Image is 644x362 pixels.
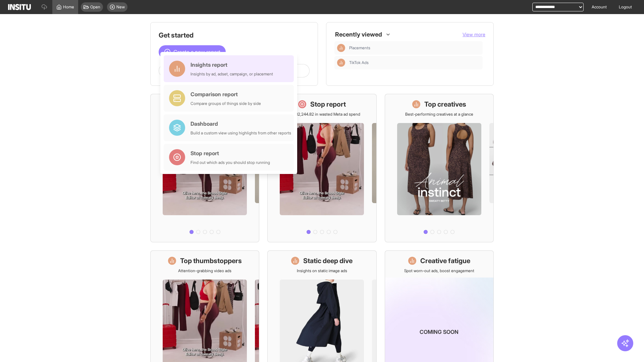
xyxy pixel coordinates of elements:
[178,268,231,274] p: Attention-grabbing video ads
[463,32,485,37] span: View more
[303,256,353,265] h1: Static deep dive
[349,45,480,51] span: Placements
[349,45,370,51] span: Placements
[424,100,466,109] h1: Top creatives
[191,120,291,128] div: Dashboard
[405,112,473,117] p: Best-performing creatives at a glance
[310,100,346,109] h1: Stop report
[283,112,360,117] p: Save £32,244.82 in wasted Meta ad spend
[191,90,261,98] div: Comparison report
[180,256,242,265] h1: Top thumbstoppers
[463,31,485,38] button: View more
[191,101,261,106] div: Compare groups of things side by side
[159,31,310,40] h1: Get started
[191,149,270,157] div: Stop report
[349,60,480,65] span: TikTok Ads
[385,94,494,242] a: Top creativesBest-performing creatives at a glance
[349,60,369,65] span: TikTok Ads
[191,61,273,69] div: Insights report
[150,94,259,242] a: What's live nowSee all active ads instantly
[159,45,226,59] button: Create a new report
[297,268,347,274] p: Insights on static image ads
[337,44,345,52] div: Insights
[173,48,220,56] span: Create a new report
[191,160,270,165] div: Find out which ads you should stop running
[191,71,273,77] div: Insights by ad, adset, campaign, or placement
[191,130,291,136] div: Build a custom view using highlights from other reports
[90,4,100,10] span: Open
[63,4,74,10] span: Home
[267,94,376,242] a: Stop reportSave £32,244.82 in wasted Meta ad spend
[337,59,345,67] div: Insights
[116,4,125,10] span: New
[8,4,31,10] img: Logo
